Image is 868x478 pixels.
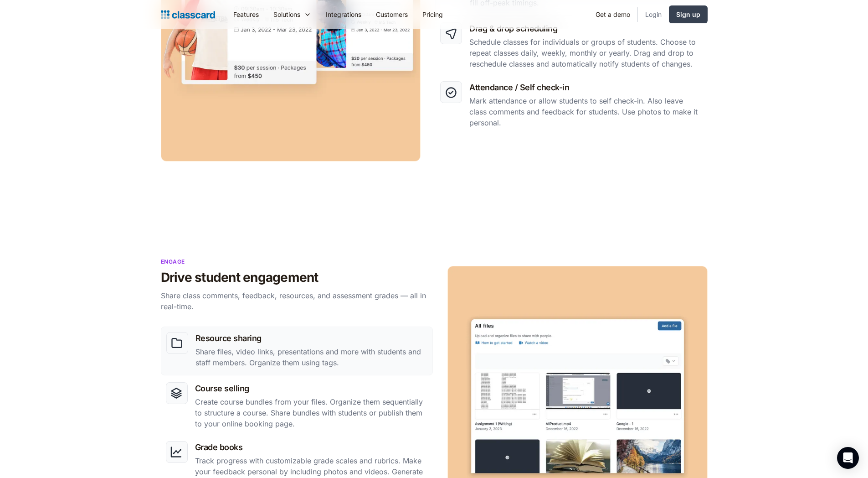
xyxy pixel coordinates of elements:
p: Engage [161,257,430,266]
h3: Resource sharing [195,332,427,344]
p: Share files, video links, presentations and more with students and staff members. Organize them u... [195,346,427,368]
a: Customers [369,4,415,25]
h3: Attendance / Self check-in [469,81,702,94]
div: Solutions [273,10,300,19]
div: Solutions [266,4,318,25]
a: Integrations [318,4,369,25]
p: Mark attendance or allow students to self check-in. Also leave class comments and feedback for st... [469,95,702,128]
a: Get a demo [588,4,637,25]
a: Pricing [415,4,450,25]
a: Features [226,4,266,25]
a: Login [638,4,669,25]
p: Create course bundles from your files. Organize them sequentially to structure a course. Share bu... [195,396,428,429]
h3: Grade books [195,441,428,453]
a: Sign up [669,5,708,23]
h3: Course selling [195,382,428,395]
div: Open Intercom Messenger [837,447,859,469]
a: Logo [161,8,215,21]
h2: Drive student engagement [161,270,430,286]
div: Sign up [676,10,700,19]
p: Schedule classes for individuals or groups of students. Choose to repeat classes daily, weekly, m... [469,36,702,69]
